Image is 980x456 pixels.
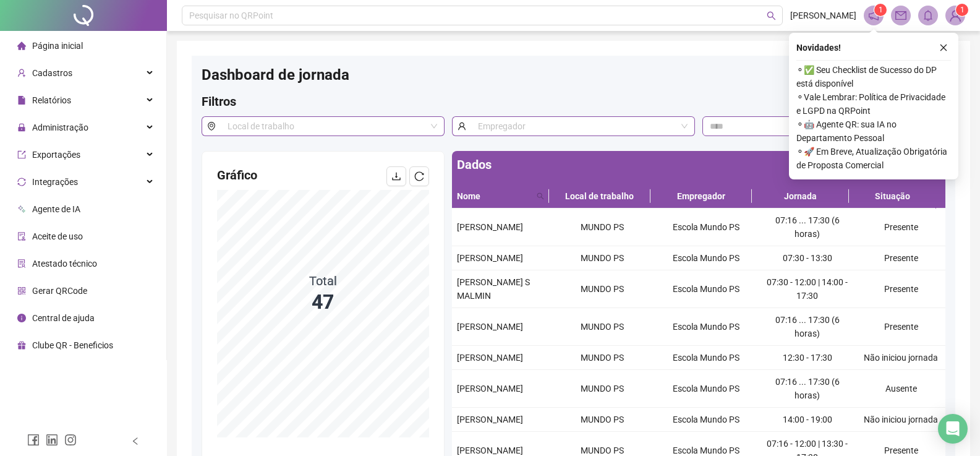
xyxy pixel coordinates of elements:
[956,4,968,16] sup: Atualize o seu contato no menu Meus Dados
[32,204,80,214] span: Agente de IA
[391,171,401,181] span: download
[457,353,523,363] span: [PERSON_NAME]
[457,253,523,263] span: [PERSON_NAME]
[654,308,758,346] td: Escola Mundo PS
[856,270,945,308] td: Presente
[758,209,857,246] td: 07:16 ... 17:30 (6 horas)
[551,246,655,270] td: MUNDO PS
[534,187,547,205] span: search
[32,231,83,241] span: Aceite de uso
[457,157,492,172] span: Dados
[202,116,221,136] span: environment
[654,209,758,246] td: Escola Mundo PS
[537,192,544,200] span: search
[856,209,945,246] td: Presente
[758,408,857,432] td: 14:00 - 19:00
[17,123,26,132] span: lock
[202,66,349,84] span: Dashboard de jornada
[32,68,72,78] span: Cadastros
[758,246,857,270] td: 07:30 - 13:30
[758,308,857,346] td: 07:16 ... 17:30 (6 horas)
[551,209,655,246] td: MUNDO PS
[654,408,758,432] td: Escola Mundo PS
[457,189,532,203] span: Nome
[654,346,758,370] td: Escola Mundo PS
[549,184,650,209] th: Local de trabalho
[868,10,879,21] span: notification
[17,286,26,295] span: qrcode
[32,313,95,323] span: Central de ajuda
[17,341,26,350] span: gift
[32,286,87,296] span: Gerar QRCode
[17,259,26,268] span: solution
[32,177,78,187] span: Integrações
[551,270,655,308] td: MUNDO PS
[452,116,471,136] span: user
[960,6,965,14] span: 1
[849,184,936,209] th: Situação
[796,145,951,172] span: ⚬ 🚀 Em Breve, Atualização Obrigatória de Proposta Comercial
[32,95,71,105] span: Relatórios
[654,246,758,270] td: Escola Mundo PS
[856,370,945,408] td: Ausente
[856,246,945,270] td: Presente
[922,10,934,21] span: bell
[17,178,26,186] span: sync
[27,434,40,446] span: facebook
[939,43,948,52] span: close
[654,270,758,308] td: Escola Mundo PS
[457,277,530,301] span: [PERSON_NAME] S MALMIN
[551,308,655,346] td: MUNDO PS
[32,41,83,51] span: Página inicial
[457,415,523,424] span: [PERSON_NAME]
[758,370,857,408] td: 07:16 ... 17:30 (6 horas)
[32,340,113,350] span: Clube QR - Beneficios
[17,232,26,241] span: audit
[457,445,523,455] span: [PERSON_NAME]
[856,308,945,346] td: Presente
[946,6,965,25] img: 89436
[856,408,945,432] td: Não iniciou jornada
[874,4,887,16] sup: 1
[796,63,951,90] span: ⚬ ✅ Seu Checklist de Sucesso do DP está disponível
[551,346,655,370] td: MUNDO PS
[856,346,945,370] td: Não iniciou jornada
[758,346,857,370] td: 12:30 - 17:30
[457,384,523,394] span: [PERSON_NAME]
[32,150,80,160] span: Exportações
[17,41,26,50] span: home
[217,168,257,183] span: Gráfico
[32,259,97,269] span: Atestado técnico
[796,90,951,118] span: ⚬ Vale Lembrar: Política de Privacidade e LGPD na QRPoint
[17,69,26,77] span: user-add
[64,434,77,446] span: instagram
[796,41,841,54] span: Novidades !
[32,123,88,132] span: Administração
[650,184,752,209] th: Empregador
[938,414,968,444] div: Open Intercom Messenger
[17,150,26,159] span: export
[131,437,140,445] span: left
[46,434,58,446] span: linkedin
[654,370,758,408] td: Escola Mundo PS
[895,10,906,21] span: mail
[767,11,776,20] span: search
[457,322,523,332] span: [PERSON_NAME]
[551,370,655,408] td: MUNDO PS
[758,270,857,308] td: 07:30 - 12:00 | 14:00 - 17:30
[202,94,236,109] span: Filtros
[17,96,26,105] span: file
[414,171,424,181] span: reload
[551,408,655,432] td: MUNDO PS
[457,222,523,232] span: [PERSON_NAME]
[17,314,26,322] span: info-circle
[752,184,849,209] th: Jornada
[879,6,883,14] span: 1
[796,118,951,145] span: ⚬ 🤖 Agente QR: sua IA no Departamento Pessoal
[790,9,856,22] span: [PERSON_NAME]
